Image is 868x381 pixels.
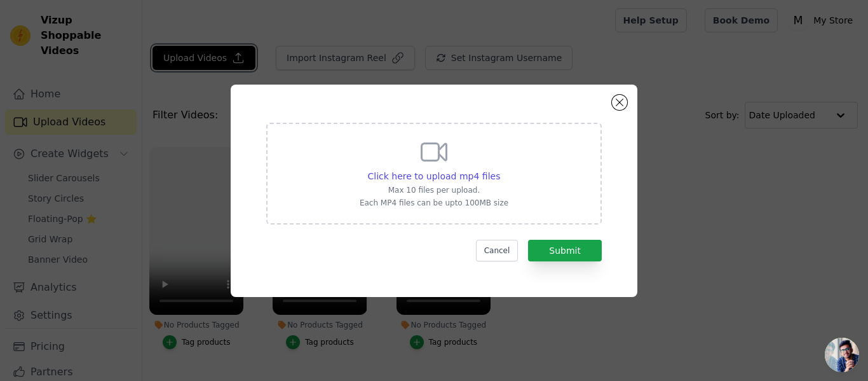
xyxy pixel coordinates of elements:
p: Max 10 files per upload. [360,185,508,195]
span: Click here to upload mp4 files [368,171,501,181]
p: Each MP4 files can be upto 100MB size [360,198,508,208]
a: Open chat [825,338,859,372]
button: Cancel [476,240,519,261]
button: Submit [528,240,602,261]
button: Close modal [612,95,627,110]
